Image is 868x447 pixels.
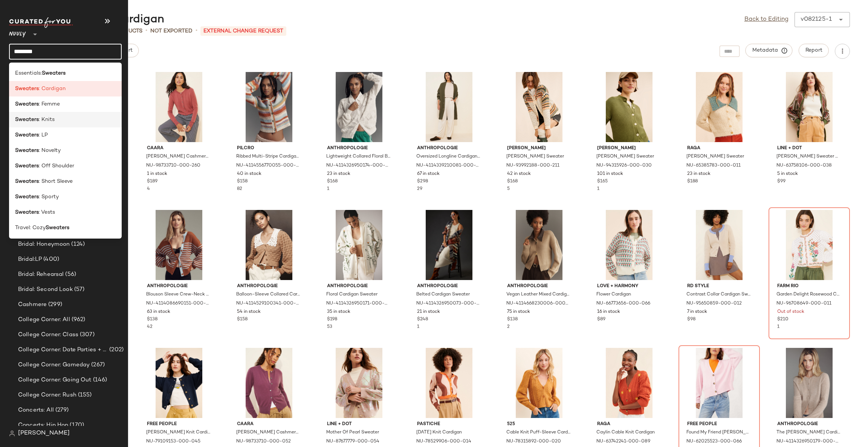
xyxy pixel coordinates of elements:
[9,17,73,28] img: cfy_white_logo.C9jOOHJF.svg
[411,348,487,418] img: 78529906_014_b4
[39,100,60,108] span: : Femme
[70,240,85,249] span: (124)
[237,178,248,185] span: $158
[681,72,757,142] img: 65385783_011_b4
[15,131,39,139] b: Sweaters
[596,153,654,160] span: [PERSON_NAME] Sweater
[686,291,750,298] span: Contrast Collar Cardigan Sweater
[39,193,59,201] span: : Sporty
[507,309,530,315] span: 75 in stock
[39,147,61,155] span: : Novelty
[327,309,350,315] span: 35 in stock
[147,283,211,290] span: Anthropologie
[146,300,210,307] span: NU-4114086690151-000-026
[501,72,577,142] img: 93992188_211_b
[507,325,510,329] span: 2
[15,208,39,216] b: Sweaters
[776,438,840,445] span: NU-4114326950179-000-014
[321,348,397,418] img: 87677779_054_b
[776,153,840,160] span: [PERSON_NAME] Sweater Cardigan
[776,162,832,169] span: NU-63758106-000-038
[327,421,391,428] span: Line + Dot
[507,187,510,191] span: 5
[237,421,301,428] span: CAARA
[78,331,95,339] span: (307)
[200,26,286,36] p: External Change Request
[327,145,391,152] span: Anthropologie
[416,291,470,298] span: Belted Cardigan Sweater
[596,162,652,169] span: NU-94315926-000-030
[18,270,64,279] span: Bridal: Rehearsal
[507,171,531,178] span: 42 in stock
[597,316,605,323] span: $89
[141,210,217,280] img: 4114086690151_026_b
[597,171,623,178] span: 101 in stock
[416,153,480,160] span: Oversized Longline Cardigan Sweater
[591,210,667,280] img: 66773656_066_b3
[321,72,397,142] img: 4114326950174_011_b
[15,162,39,170] b: Sweaters
[681,210,757,280] img: 95650859_012_b
[411,210,487,280] img: 4114326950073_090_b
[146,291,210,298] span: Blouson Sleeve Crew-Neck Cardigan Sweater
[15,147,39,155] b: Sweaters
[70,315,86,324] span: (962)
[597,421,661,428] span: Raga
[591,348,667,418] img: 63742241_089_b3
[39,162,74,170] span: : Off Shoulder
[777,178,785,185] span: $99
[596,429,655,436] span: Caylin Cable Knit Cardigan
[507,145,571,152] span: [PERSON_NAME]
[18,315,70,324] span: College Corner: All
[146,429,210,436] span: [PERSON_NAME] Knit Cardigan
[686,438,742,445] span: NU-62025523-000-066
[54,406,69,415] span: (279)
[687,283,751,290] span: RD Style
[417,421,481,428] span: PASTICHE
[591,72,667,142] img: 94315926_030_b
[771,210,847,280] img: 96708649_011_b
[805,47,822,54] span: Report
[596,438,650,445] span: NU-63742241-000-089
[597,309,620,315] span: 16 in stock
[416,438,471,445] span: NU-78529906-000-014
[146,153,210,160] span: [PERSON_NAME] Cashmere Cardigan Sweater
[146,438,200,445] span: NU-79109153-000-045
[417,187,422,191] span: 29
[506,300,570,307] span: NU-4114668230006-000-014
[231,210,307,280] img: 4114529100341_025_b
[501,348,577,418] img: 78315892_020_b3
[64,270,76,279] span: (56)
[417,283,481,290] span: Anthropologie
[42,255,59,264] span: (400)
[39,208,55,216] span: : Vests
[39,116,55,124] span: : Knits
[147,187,150,191] span: 4
[147,171,167,178] span: 1 in stock
[771,72,847,142] img: 63758106_038_b3
[147,325,153,329] span: 42
[744,15,789,24] a: Back to Editing
[146,162,200,169] span: NU-98733710-000-260
[39,131,48,139] span: : LP
[73,285,85,294] span: (57)
[327,187,329,191] span: 1
[597,145,661,152] span: [PERSON_NAME]
[141,72,217,142] img: 98733710_260_b
[145,26,147,35] span: •
[92,376,107,384] span: (146)
[776,300,831,307] span: NU-96708649-000-011
[416,429,462,436] span: [DATE] Knit Cardigan
[237,171,261,178] span: 40 in stock
[15,193,39,201] b: Sweaters
[687,421,751,428] span: Free People
[47,300,62,309] span: (299)
[18,406,54,415] span: Concerts: All
[18,421,68,430] span: Concerts: Hip Hop
[236,438,291,445] span: NU-98733710-000-052
[15,116,39,124] b: Sweaters
[417,316,428,323] span: $248
[39,85,66,93] span: : Cardigan
[776,291,840,298] span: Garden Delight Rosewood Cardigan Sweater
[801,15,832,24] div: v082125-1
